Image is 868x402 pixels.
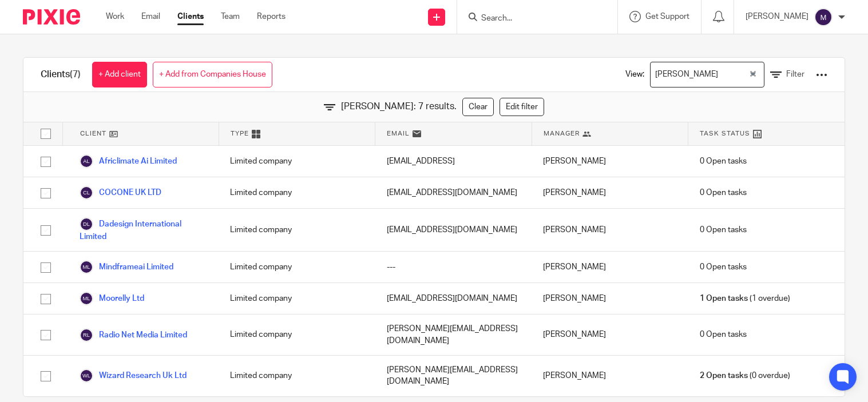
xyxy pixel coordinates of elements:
[532,315,688,355] div: [PERSON_NAME]
[80,328,93,342] img: svg%3E
[141,11,160,22] a: Email
[700,370,790,381] span: (0 overdue)
[653,65,721,85] span: [PERSON_NAME]
[219,315,375,355] div: Limited company
[80,217,207,242] a: Dadesign International Limited
[532,356,688,396] div: [PERSON_NAME]
[80,369,93,383] img: svg%3E
[700,329,747,340] span: 0 Open tasks
[80,260,173,274] a: Mindframeai Limited
[80,154,93,168] img: svg%3E
[341,100,457,113] span: [PERSON_NAME]: 7 results.
[532,252,688,282] div: [PERSON_NAME]
[544,129,580,138] span: Manager
[80,369,187,383] a: Wizard Research Uk Ltd
[375,146,532,177] div: [EMAIL_ADDRESS]
[375,315,532,355] div: [PERSON_NAME][EMAIL_ADDRESS][DOMAIN_NAME]
[375,356,532,396] div: [PERSON_NAME][EMAIL_ADDRESS][DOMAIN_NAME]
[153,62,272,87] a: + Add from Companies House
[92,62,147,87] a: + Add client
[80,260,93,274] img: svg%3E
[480,14,583,24] input: Search
[722,65,747,85] input: Search for option
[750,70,756,79] button: Clear Selected
[41,69,81,81] h1: Clients
[700,224,747,236] span: 0 Open tasks
[532,177,688,208] div: [PERSON_NAME]
[219,177,375,208] div: Limited company
[375,209,532,251] div: [EMAIL_ADDRESS][DOMAIN_NAME]
[80,186,93,200] img: svg%3E
[532,146,688,177] div: [PERSON_NAME]
[608,58,827,91] div: View:
[80,292,93,305] img: svg%3E
[532,283,688,314] div: [PERSON_NAME]
[500,98,544,116] a: Edit filter
[700,187,747,198] span: 0 Open tasks
[650,62,764,87] div: Search for option
[80,129,106,138] span: Client
[35,123,57,145] input: Select all
[786,70,804,78] span: Filter
[219,209,375,251] div: Limited company
[80,292,144,305] a: Moorelly Ltd
[700,370,748,381] span: 2 Open tasks
[375,283,532,314] div: [EMAIL_ADDRESS][DOMAIN_NAME]
[70,70,81,79] span: (7)
[219,252,375,282] div: Limited company
[80,217,93,231] img: svg%3E
[177,11,204,22] a: Clients
[80,186,161,200] a: COCONE UK LTD
[219,283,375,314] div: Limited company
[462,98,494,116] a: Clear
[746,11,808,22] p: [PERSON_NAME]
[532,209,688,251] div: [PERSON_NAME]
[700,261,747,273] span: 0 Open tasks
[221,11,240,22] a: Team
[700,129,750,138] span: Task Status
[80,328,187,342] a: Radio Net Media Limited
[375,252,532,282] div: ---
[257,11,286,22] a: Reports
[106,11,124,22] a: Work
[700,293,748,304] span: 1 Open tasks
[219,146,375,177] div: Limited company
[231,129,249,138] span: Type
[645,13,689,21] span: Get Support
[219,356,375,396] div: Limited company
[375,177,532,208] div: [EMAIL_ADDRESS][DOMAIN_NAME]
[23,9,80,25] img: Pixie
[700,156,747,167] span: 0 Open tasks
[80,154,177,168] a: Africlimate Ai Limited
[814,8,833,26] img: svg%3E
[700,293,790,304] span: (1 overdue)
[387,129,410,138] span: Email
